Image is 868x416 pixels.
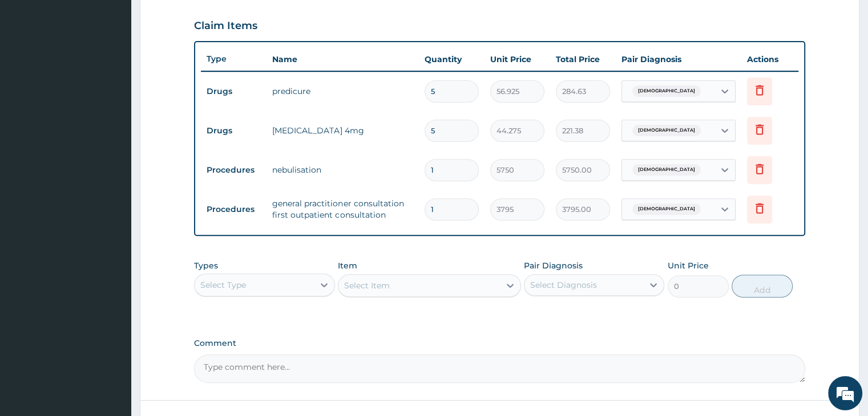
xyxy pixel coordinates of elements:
th: Pair Diagnosis [616,48,741,71]
label: Unit Price [668,260,709,271]
label: Pair Diagnosis [524,260,583,271]
td: nebulisation [267,158,418,181]
label: Types [194,261,218,271]
div: Chat with us now [59,64,192,79]
label: Comment [194,338,805,348]
th: Total Price [550,48,616,71]
span: We're online! [66,132,158,247]
span: [DEMOGRAPHIC_DATA] [632,203,701,215]
th: Unit Price [485,48,550,71]
td: [MEDICAL_DATA] 4mg [267,119,418,142]
textarea: Type your message and hit 'Enter' [6,287,217,327]
span: [DEMOGRAPHIC_DATA] [632,85,701,97]
h3: Claim Items [194,20,257,32]
button: Add [732,275,793,297]
th: Type [201,48,267,70]
td: Drugs [201,81,267,102]
div: Select Diagnosis [530,279,597,291]
td: Procedures [201,199,267,220]
div: Select Type [200,279,246,291]
label: Item [338,260,357,271]
span: [DEMOGRAPHIC_DATA] [632,164,701,176]
td: general practitioner consultation first outpatient consultation [267,192,418,226]
td: Procedures [201,160,267,181]
div: Minimize live chat window [187,6,215,33]
th: Quantity [419,48,485,71]
td: predicure [267,80,418,103]
img: d_794563401_company_1708531726252_794563401 [21,57,46,85]
span: [DEMOGRAPHIC_DATA] [632,125,701,136]
td: Drugs [201,120,267,141]
th: Name [267,48,418,71]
